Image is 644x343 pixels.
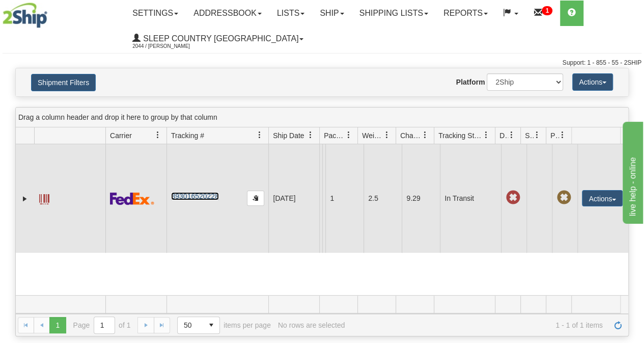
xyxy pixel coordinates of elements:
span: Ship Date [273,130,304,141]
a: Refresh [610,317,626,333]
td: In Transit [440,144,501,253]
a: Delivery Status filter column settings [503,126,520,144]
a: Pickup Status filter column settings [554,126,571,144]
span: Pickup Not Assigned [556,191,571,205]
td: [DATE] [268,144,319,253]
span: items per page [177,316,271,334]
span: Sleep Country [GEOGRAPHIC_DATA] [141,34,298,43]
span: Page sizes drop down [177,316,220,334]
button: Shipment Filters [31,74,96,91]
span: 2044 / [PERSON_NAME] [132,41,209,51]
a: Weight filter column settings [378,126,396,144]
span: Shipment Issues [525,130,534,141]
input: Page 1 [94,317,115,333]
a: Reports [436,1,495,26]
sup: 1 [542,6,552,15]
label: Platform [456,77,485,87]
span: 50 [184,320,197,330]
div: No rows are selected [278,321,345,329]
span: select [203,317,219,333]
span: Weight [362,130,383,141]
img: logo2044.jpg [3,3,47,28]
button: Actions [582,190,623,206]
a: Sleep Country [GEOGRAPHIC_DATA] 2044 / [PERSON_NAME] [125,26,311,51]
a: 1 [526,1,560,26]
a: 393016520228 [171,192,218,200]
span: Packages [324,130,345,141]
a: Charge filter column settings [416,126,434,144]
div: Support: 1 - 855 - 55 - 2SHIP [3,59,641,67]
a: Label [39,190,49,206]
span: Page of 1 [73,316,131,334]
a: Shipment Issues filter column settings [528,126,546,144]
span: Charge [400,130,422,141]
iframe: chat widget [621,119,643,223]
a: Addressbook [186,1,269,26]
a: Carrier filter column settings [149,126,166,144]
a: Expand [20,194,30,204]
td: 9.29 [402,144,440,253]
span: Page 1 [49,317,66,333]
a: Tracking Status filter column settings [478,126,495,144]
span: Delivery Status [499,130,508,141]
a: Lists [269,1,312,26]
td: Beco Industries Shipping department [GEOGRAPHIC_DATA] [GEOGRAPHIC_DATA] [GEOGRAPHIC_DATA] H1J 0A8 [319,144,322,253]
button: Actions [572,73,613,91]
span: Pickup Status [550,130,559,141]
td: [PERSON_NAME] [PERSON_NAME] CA ON TORONTO M2N 5W8 [322,144,325,253]
div: live help - online [8,6,94,18]
a: Shipping lists [352,1,436,26]
a: Tracking # filter column settings [251,126,268,144]
img: 2 - FedEx Express® [110,192,154,205]
span: 1 - 1 of 1 items [352,321,603,329]
td: 2.5 [363,144,402,253]
span: Late [506,191,520,205]
button: Copy to clipboard [247,191,264,206]
td: 1 [325,144,363,253]
div: grid grouping header [16,108,628,127]
a: Ship Date filter column settings [302,126,319,144]
a: Ship [312,1,351,26]
a: Settings [125,1,186,26]
span: Carrier [110,130,132,141]
span: Tracking # [171,130,204,141]
a: Packages filter column settings [340,126,357,144]
span: Tracking Status [438,130,483,141]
